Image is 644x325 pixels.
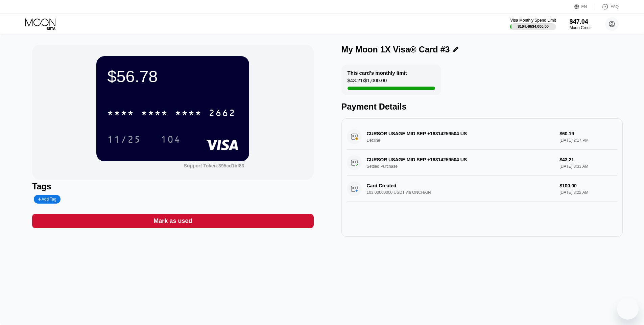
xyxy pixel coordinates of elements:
div: Mark as used [153,217,192,225]
div: FAQ [611,4,619,9]
div: Support Token: 395cd1bf83 [184,163,244,168]
div: This card’s monthly limit [348,70,407,76]
div: Support Token:395cd1bf83 [184,163,244,168]
div: Visa Monthly Spend Limit [510,18,556,23]
div: $43.21 / $1,000.00 [348,77,387,87]
div: Add Tag [38,197,56,202]
div: FAQ [595,3,619,10]
div: Tags [32,182,313,191]
div: EN [574,3,595,10]
div: 2662 [209,109,236,119]
iframe: Button to launch messaging window, conversation in progress [617,298,639,320]
div: $47.04 [570,18,592,25]
div: Payment Details [341,102,623,112]
div: EN [581,4,587,9]
div: Add Tag [34,195,60,204]
div: My Moon 1X Visa® Card #3 [341,45,450,54]
div: 104 [156,131,186,148]
div: Visa Monthly Spend Limit$104.46/$4,000.00 [510,18,556,30]
div: Moon Credit [570,25,592,30]
div: $56.78 [107,67,238,86]
div: $104.46 / $4,000.00 [518,24,549,28]
div: 104 [161,135,181,146]
div: 11/25 [107,135,141,146]
div: 11/25 [102,131,146,148]
div: $47.04Moon Credit [570,18,592,30]
div: Mark as used [32,214,313,228]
